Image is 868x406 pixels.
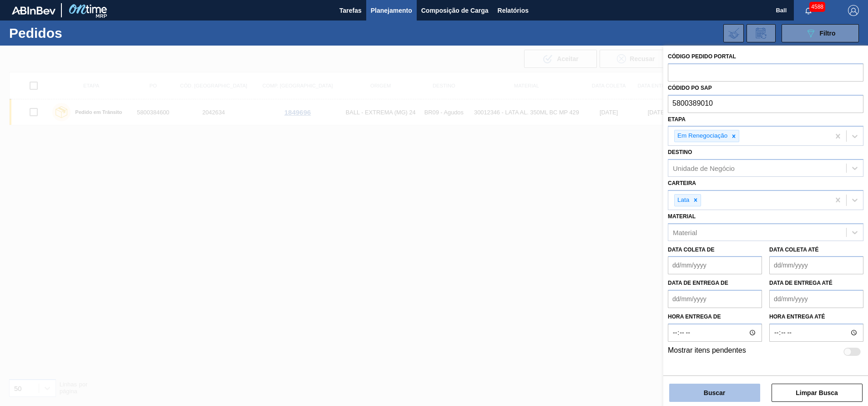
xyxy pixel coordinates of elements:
[769,280,833,286] label: Data de Entrega até
[668,180,696,186] label: Carteira
[782,24,859,42] button: Filtro
[769,256,863,274] input: dd/mm/yyyy
[498,5,529,16] span: Relatórios
[339,5,362,16] span: Tarefas
[668,310,762,324] label: Hora entrega de
[668,213,696,220] label: Material
[668,149,692,155] label: Destino
[668,346,746,357] label: Mostrar itens pendentes
[668,85,712,91] label: Códido PO SAP
[668,256,762,274] input: dd/mm/yyyy
[675,195,691,206] div: Lata
[668,280,728,286] label: Data de Entrega de
[747,24,776,42] div: Solicitação de Revisão de Pedidos
[668,116,686,123] label: Etapa
[371,5,412,16] span: Planejamento
[668,290,762,308] input: dd/mm/yyyy
[769,247,818,253] label: Data coleta até
[769,310,863,324] label: Hora entrega até
[675,130,729,142] div: Em Renegociação
[668,247,714,253] label: Data coleta de
[12,6,56,15] img: TNhmsLtSVTkK8tSr43FrP2fwEKptu5GPRR3wAAAABJRU5ErkJggg==
[9,28,145,38] h1: Pedidos
[668,53,736,60] label: Código Pedido Portal
[673,164,735,172] div: Unidade de Negócio
[820,30,836,37] span: Filtro
[809,2,825,12] span: 4588
[848,5,859,16] img: Logout
[769,290,863,308] input: dd/mm/yyyy
[421,5,489,16] span: Composição de Carga
[794,4,823,17] button: Notificações
[723,24,744,42] div: Importar Negociações dos Pedidos
[673,228,697,236] div: Material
